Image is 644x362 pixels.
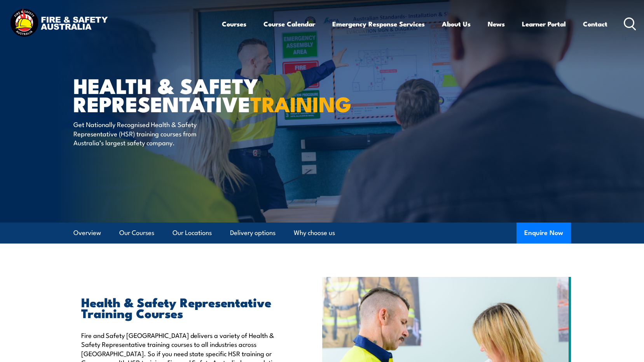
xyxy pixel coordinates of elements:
[119,223,154,243] a: Our Courses
[442,14,471,34] a: About Us
[264,14,315,34] a: Course Calendar
[250,87,351,119] strong: TRAINING
[488,14,505,34] a: News
[230,223,276,243] a: Delivery options
[81,296,286,318] h2: Health & Safety Representative Training Courses
[222,14,246,34] a: Courses
[73,223,101,243] a: Overview
[173,223,212,243] a: Our Locations
[522,14,566,34] a: Learner Portal
[332,14,425,34] a: Emergency Response Services
[73,120,215,147] p: Get Nationally Recognised Health & Safety Representative (HSR) training courses from Australia’s ...
[73,76,265,112] h1: Health & Safety Representative
[583,14,607,34] a: Contact
[517,223,571,244] button: Enquire Now
[294,223,335,243] a: Why choose us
